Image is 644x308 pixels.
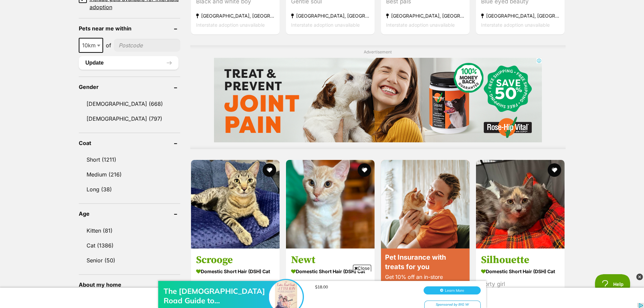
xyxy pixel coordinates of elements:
[386,22,455,28] span: Interstate adoption unavailable
[79,238,180,253] a: Cat (1386)
[291,11,369,20] strong: [GEOGRAPHIC_DATA], [GEOGRAPHIC_DATA]
[481,266,559,276] strong: Domestic Short Hair (DSH) Cat
[353,265,371,271] span: Close
[106,41,111,49] span: of
[263,163,276,177] button: favourite
[79,167,180,182] a: Medium (216)
[386,11,464,20] strong: [GEOGRAPHIC_DATA], [GEOGRAPHIC_DATA]
[79,112,180,126] a: [DEMOGRAPHIC_DATA] (797)
[481,11,559,20] strong: [GEOGRAPHIC_DATA], [GEOGRAPHIC_DATA]
[79,253,180,267] a: Senior (50)
[196,253,275,266] h3: Scrooge
[79,41,102,50] span: 10km
[481,22,550,28] span: Interstate adoption unavailable
[291,266,369,276] strong: Domestic Short Hair (DSH) Cat
[79,223,180,238] a: Kitten (81)
[79,152,180,167] a: Short (1211)
[424,19,481,27] button: Learn More
[196,266,275,276] strong: Domestic Short Hair (DSH) Cat
[358,163,371,177] button: favourite
[548,163,562,177] button: favourite
[481,253,559,266] h3: Silhouette
[79,25,180,31] header: Pets near me within
[79,182,180,196] a: Long (38)
[291,253,369,266] h3: Newt
[196,11,275,20] strong: [GEOGRAPHIC_DATA], [GEOGRAPHIC_DATA]
[315,17,416,22] div: $18.00
[79,56,178,70] button: Update
[269,13,303,46] img: The Ladies Road Guide to Utter Ruin by Alison Goodman
[291,22,360,28] span: Interstate adoption unavailable
[191,160,280,248] img: Scrooge - Domestic Short Hair (DSH) Cat
[286,160,375,248] img: Newt - Domestic Short Hair (DSH) Cat
[424,33,481,42] div: Sponsored by BIG W
[79,38,103,53] span: 10km
[79,140,180,146] header: Coat
[79,97,180,111] a: [DEMOGRAPHIC_DATA] (668)
[214,58,542,142] iframe: Advertisement
[476,160,565,248] img: Silhouette - Domestic Short Hair (DSH) Cat
[636,274,643,280] img: close_grey_3x.png
[196,22,265,28] span: Interstate adoption unavailable
[79,84,180,90] header: Gender
[114,39,180,52] input: postcode
[164,19,272,38] div: The [DEMOGRAPHIC_DATA] Road Guide to [PERSON_NAME] by [PERSON_NAME]
[79,211,180,217] header: Age
[190,45,566,149] div: Advertisement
